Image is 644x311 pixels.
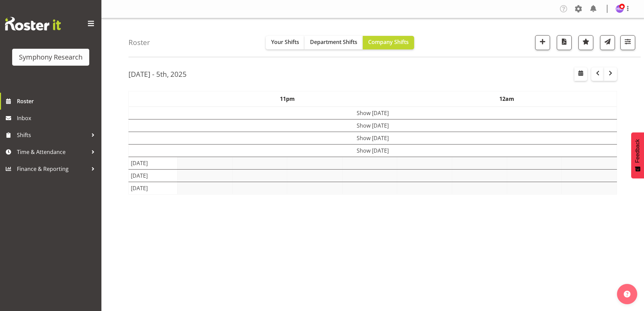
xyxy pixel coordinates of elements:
button: Highlight an important date within the roster. [578,35,593,50]
button: Feedback - Show survey [631,132,644,178]
td: Show [DATE] [129,107,617,119]
button: Filter Shifts [620,35,635,50]
button: Send a list of all shifts for the selected filtered period to all rostered employees. [600,35,615,50]
td: [DATE] [129,182,177,194]
span: Shifts [17,130,88,140]
span: Time & Attendance [17,147,88,157]
h4: Roster [128,39,150,46]
td: [DATE] [129,157,177,169]
td: Show [DATE] [129,144,617,157]
span: Company Shifts [368,38,409,46]
button: Department Shifts [305,36,363,49]
img: Rosterit website logo [5,17,61,30]
button: Add a new shift [535,35,550,50]
td: Show [DATE] [129,132,617,144]
button: Your Shifts [266,36,305,49]
td: Show [DATE] [129,119,617,132]
div: Symphony Research [19,52,82,62]
span: Department Shifts [310,38,357,46]
h2: [DATE] - 5th, 2025 [128,70,187,79]
th: 11pm [177,91,397,107]
td: [DATE] [129,169,177,182]
button: Company Shifts [363,36,414,49]
button: Select a specific date within the roster. [574,67,587,81]
span: Inbox [17,113,98,123]
span: Roster [17,96,98,106]
img: help-xxl-2.png [624,291,630,297]
button: Download a PDF of the roster according to the set date range. [557,35,572,50]
span: Your Shifts [271,38,299,46]
img: hitesh-makan1261.jpg [616,5,624,13]
th: 12am [397,91,617,107]
span: Feedback [635,139,641,163]
span: Finance & Reporting [17,164,88,174]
